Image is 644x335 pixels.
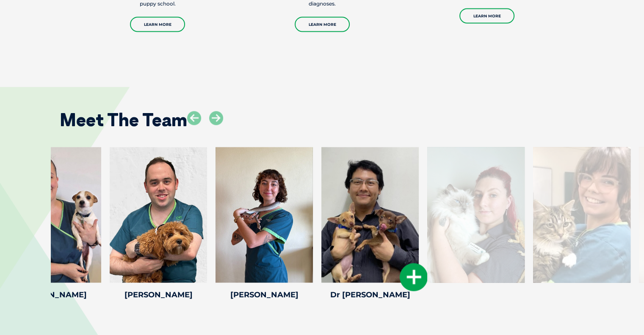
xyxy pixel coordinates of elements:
[110,291,207,299] h4: [PERSON_NAME]
[4,291,101,299] h4: [PERSON_NAME]
[321,291,419,299] h4: Dr [PERSON_NAME]
[295,17,350,32] a: Learn More
[459,8,514,23] a: Learn More
[216,291,313,299] h4: [PERSON_NAME]
[60,111,187,129] h2: Meet The Team
[130,17,185,32] a: Learn More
